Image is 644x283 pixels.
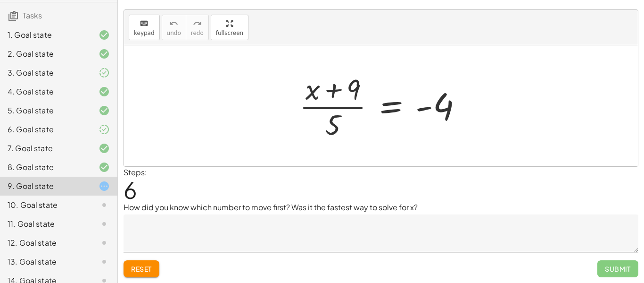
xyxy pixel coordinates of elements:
[99,199,110,211] i: Task not started.
[99,48,110,60] i: Task finished and correct.
[124,167,147,177] label: Steps:
[8,218,83,230] div: 11. Goal state
[8,48,83,60] div: 2. Goal state
[216,30,243,36] span: fullscreen
[124,202,638,213] p: How did you know which number to move first? Was it the fastest way to solve for x?
[134,30,155,36] span: keypad
[124,175,137,204] span: 6
[99,218,110,230] i: Task not started.
[8,162,83,173] div: 8. Goal state
[8,86,83,97] div: 4. Goal state
[131,265,152,273] span: Reset
[186,15,209,40] button: redoredo
[167,30,181,36] span: undo
[99,143,110,154] i: Task finished and correct.
[8,67,83,78] div: 3. Goal state
[99,256,110,267] i: Task not started.
[193,18,202,29] i: redo
[211,15,248,40] button: fullscreen
[8,143,83,154] div: 7. Goal state
[99,237,110,249] i: Task not started.
[99,124,110,135] i: Task finished and part of it marked as correct.
[99,105,110,116] i: Task finished and correct.
[8,124,83,135] div: 6. Goal state
[8,237,83,249] div: 12. Goal state
[140,18,149,29] i: keyboard
[23,10,42,20] span: Tasks
[162,15,186,40] button: undoundo
[124,260,159,277] button: Reset
[99,29,110,41] i: Task finished and correct.
[8,256,83,267] div: 13. Goal state
[8,180,83,192] div: 9. Goal state
[99,180,110,192] i: Task started.
[8,199,83,211] div: 10. Goal state
[99,67,110,78] i: Task finished and part of it marked as correct.
[99,162,110,173] i: Task finished and correct.
[8,29,83,41] div: 1. Goal state
[129,15,160,40] button: keyboardkeypad
[169,18,178,29] i: undo
[8,105,83,116] div: 5. Goal state
[191,30,204,36] span: redo
[99,86,110,97] i: Task finished and correct.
